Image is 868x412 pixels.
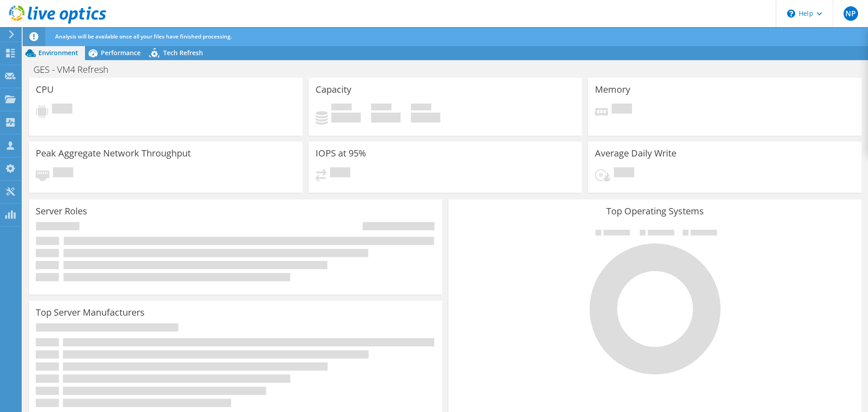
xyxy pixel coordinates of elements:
[455,206,855,216] h3: Top Operating Systems
[52,104,72,116] span: Pending
[595,85,630,95] h3: Memory
[316,85,351,95] h3: Capacity
[331,104,352,113] span: Used
[163,48,203,57] span: Tech Refresh
[36,148,191,158] h3: Peak Aggregate Network Throughput
[29,65,123,75] h1: GES - VM4 Refresh
[787,9,795,18] svg: \n
[595,148,676,158] h3: Average Daily Write
[330,167,350,180] span: Pending
[36,85,54,95] h3: CPU
[101,48,141,57] span: Performance
[36,206,87,216] h3: Server Roles
[38,48,78,57] span: Environment
[411,113,440,123] h4: 0 GiB
[371,104,392,113] span: Free
[371,113,401,123] h4: 0 GiB
[614,167,634,180] span: Pending
[331,113,361,123] h4: 0 GiB
[316,148,366,158] h3: IOPS at 95%
[844,6,858,21] span: NP
[411,104,431,113] span: Total
[53,167,73,180] span: Pending
[55,33,232,40] span: Analysis will be available once all your files have finished processing.
[36,308,145,317] h3: Top Server Manufacturers
[612,104,632,116] span: Pending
